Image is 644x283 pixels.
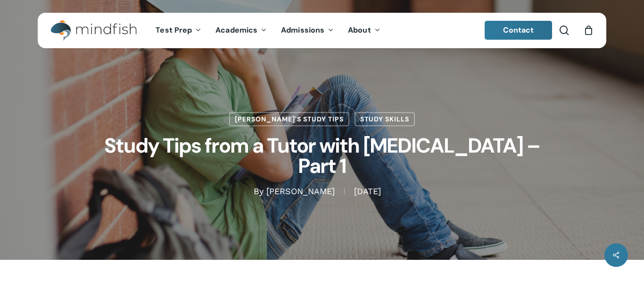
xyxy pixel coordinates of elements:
[274,26,341,34] a: Admissions
[341,26,388,34] a: About
[208,26,274,34] a: Academics
[149,26,208,34] a: Test Prep
[344,189,390,195] span: [DATE]
[485,21,553,40] a: Contact
[156,25,192,35] span: Test Prep
[149,13,387,48] nav: Main Menu
[355,112,415,126] a: Study Skills
[86,126,558,186] h1: Study Tips from a Tutor with [MEDICAL_DATA] – Part 1
[229,112,349,126] a: [PERSON_NAME]'s Study Tips
[281,25,324,35] span: Admissions
[348,25,371,35] span: About
[266,187,335,197] a: [PERSON_NAME]
[503,25,534,35] span: Contact
[254,189,264,195] span: By
[215,25,257,35] span: Academics
[38,13,606,48] header: Main Menu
